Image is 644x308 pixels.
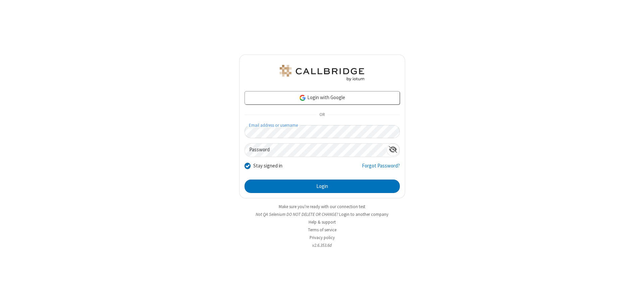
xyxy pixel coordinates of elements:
a: Forgot Password? [362,162,400,175]
button: Login to another company [339,211,388,218]
span: OR [317,110,327,120]
input: Password [245,144,386,157]
a: Make sure you're ready with our connection test [279,204,365,209]
li: v2.6.353.6d [239,242,405,248]
div: Show password [386,144,399,156]
a: Privacy policy [310,235,335,240]
a: Help & support [309,219,336,225]
img: google-icon.png [299,94,306,102]
a: Login with Google [245,91,400,105]
li: Not QA Selenium DO NOT DELETE OR CHANGE? [239,211,405,218]
input: Email address or username [245,125,400,138]
button: Login [245,180,400,193]
a: Terms of service [308,227,336,233]
label: Stay signed in [253,162,282,170]
img: QA Selenium DO NOT DELETE OR CHANGE [278,65,366,81]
